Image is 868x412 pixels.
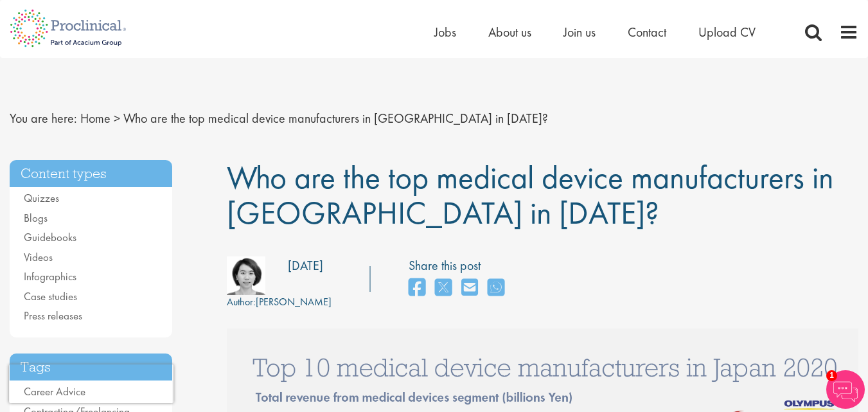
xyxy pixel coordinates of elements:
a: Join us [563,24,596,40]
h3: Content types [10,160,172,188]
img: Chatbot [826,370,865,409]
a: share on email [461,274,478,302]
a: About us [488,24,531,40]
a: Quizzes [24,191,59,205]
a: Jobs [434,24,456,40]
img: 801bafe2-1c15-4c35-db46-08d8757b2c12 [227,256,265,295]
a: Press releases [24,309,82,323]
a: breadcrumb link [80,110,111,127]
span: Author: [227,295,256,309]
a: Guidebooks [24,230,76,244]
a: Videos [24,250,53,264]
a: Case studies [24,289,77,303]
div: [PERSON_NAME] [227,295,332,310]
iframe: reCAPTCHA [9,364,173,403]
a: Blogs [24,211,48,225]
a: Upload CV [698,24,756,40]
span: 1 [826,370,837,381]
a: Contact [628,24,666,40]
span: Who are the top medical device manufacturers in [GEOGRAPHIC_DATA] in [DATE]? [123,110,548,127]
a: share on twitter [435,274,452,302]
div: [DATE] [288,256,323,275]
a: Infographics [24,269,76,283]
a: share on facebook [409,274,425,302]
a: share on whats app [488,274,504,302]
label: Share this post [409,256,511,275]
span: > [114,110,120,127]
span: Who are the top medical device manufacturers in [GEOGRAPHIC_DATA] in [DATE]? [227,157,833,233]
span: You are here: [10,110,77,127]
h3: Tags [10,354,172,381]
